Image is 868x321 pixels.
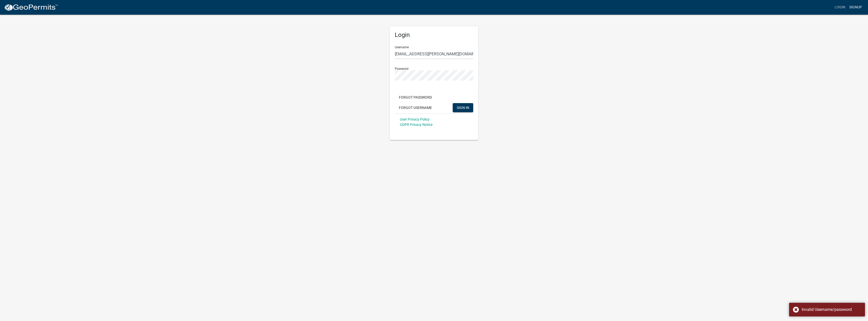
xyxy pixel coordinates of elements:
a: Signup [847,3,864,12]
button: SIGN IN [453,103,473,112]
button: Forgot Username [395,103,436,112]
h5: Login [395,31,473,39]
button: Forgot Password [395,93,436,102]
span: SIGN IN [457,105,469,109]
a: GDPR Privacy Notice [400,123,432,127]
a: User Privacy Policy [400,117,429,121]
a: Login [833,3,847,12]
div: Invalid Username/password [802,307,861,313]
